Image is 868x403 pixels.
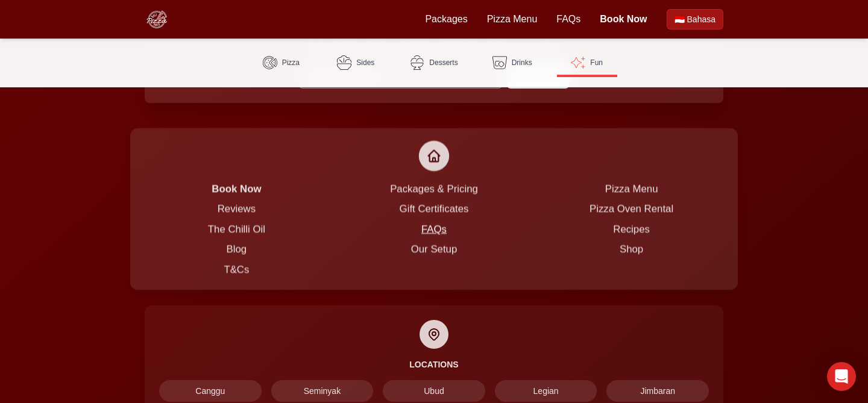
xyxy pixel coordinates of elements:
[337,55,351,70] img: Sides
[282,58,300,67] span: Pizza
[159,358,709,370] h4: Locations
[383,380,485,402] a: Ubud
[429,58,458,67] span: Desserts
[400,204,469,214] a: Gift Certificates
[218,204,256,214] a: Reviews
[600,12,647,27] a: Book Now
[556,12,580,27] a: FAQs
[390,183,478,194] a: Packages & Pricing
[227,244,247,255] a: Blog
[620,244,643,255] a: Shop
[325,48,386,77] a: Sides
[605,183,658,194] a: Pizza Menu
[590,58,603,67] span: Fun
[421,223,447,234] a: FAQs
[827,362,856,391] div: Open Intercom Messenger
[613,223,650,234] a: Recipes
[208,223,265,234] a: The Chilli Oil
[425,12,467,27] a: Packages
[263,55,277,70] img: Pizza
[212,183,261,194] a: Book Now
[557,48,617,77] a: Fun
[495,380,597,402] a: Legian
[571,55,585,70] img: Fun
[159,380,262,402] a: Canggu
[400,48,467,77] a: Desserts
[356,58,374,67] span: Sides
[224,264,249,275] a: T&Cs
[145,7,169,31] img: Bali Pizza Party Logo
[606,380,709,402] a: Jimbaran
[667,9,723,30] a: Beralih ke Bahasa Indonesia
[251,48,311,77] a: Pizza
[271,380,374,402] a: Seminyak
[482,48,542,77] a: Drinks
[687,13,715,25] span: Bahasa
[590,204,673,214] a: Pizza Oven Rental
[411,244,458,255] a: Our Setup
[410,55,424,70] img: Desserts
[487,12,538,27] a: Pizza Menu
[512,58,532,67] span: Drinks
[492,55,507,70] img: Drinks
